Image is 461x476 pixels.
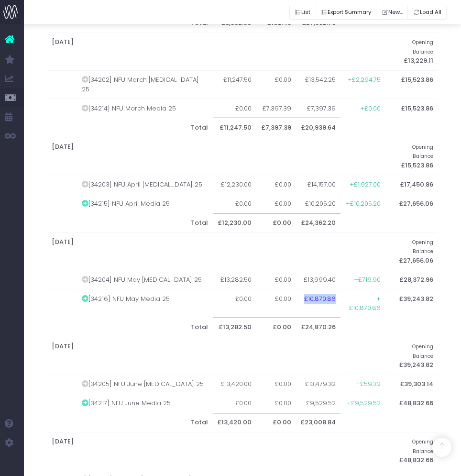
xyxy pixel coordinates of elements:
[77,118,213,137] th: Total
[412,37,433,55] small: Opening Balance
[296,394,340,413] td: £9,529.52
[316,5,377,20] button: Export Summary
[256,289,296,318] td: £0.00
[385,270,438,289] th: £28,372.96
[256,194,296,213] td: £0.00
[296,413,340,432] th: £23,008.84
[296,289,340,318] td: £10,870.86
[385,375,438,394] th: £39,303.14
[385,232,438,270] th: £27,656.06
[354,275,381,285] span: +£716.90
[296,70,340,99] td: £13,542.25
[385,99,438,118] th: £15,523.86
[385,70,438,99] th: £15,523.86
[213,318,256,337] th: £13,282.50
[407,5,447,20] button: Load All
[385,337,438,375] th: £39,243.82
[345,294,381,313] span: +£10,870.86
[289,5,316,20] button: List
[385,394,438,413] th: £48,832.66
[213,289,256,318] td: £0.00
[77,270,213,289] td: [34204] NFU May [MEDICAL_DATA] 25
[412,142,433,160] small: Opening Balance
[256,70,296,99] td: £0.00
[213,99,256,118] td: £0.00
[296,213,340,232] th: £24,362.20
[385,175,438,194] th: £17,450.86
[213,194,256,213] td: £0.00
[256,270,296,289] td: £0.00
[347,399,381,408] span: +£9,529.52
[412,237,433,255] small: Opening Balance
[412,437,433,455] small: Opening Balance
[77,213,213,232] th: Total
[256,99,296,118] td: £7,397.39
[47,137,385,175] th: [DATE]
[213,118,256,137] th: £11,247.50
[296,375,340,394] td: £13,479.32
[47,33,385,70] th: [DATE]
[213,375,256,394] td: £13,420.00
[348,75,381,85] span: +£2,294.75
[213,270,256,289] td: £13,282.50
[296,270,340,289] td: £13,999.40
[350,180,381,189] span: +£1,927.00
[77,70,213,99] td: [34202] NFU March [MEDICAL_DATA] 25
[77,194,213,213] td: [34215] NFU April Media 25
[77,375,213,394] td: [34205] NFU June [MEDICAL_DATA] 25
[213,175,256,194] td: £12,230.00
[385,289,438,318] th: £39,243.82
[213,394,256,413] td: £0.00
[256,413,296,432] th: £0.00
[77,289,213,318] td: [34216] NFU May Media 25
[376,5,408,20] button: New...
[385,33,438,70] th: £13,229.11
[213,213,256,232] th: £12,230.00
[77,394,213,413] td: [34217] NFU June Media 25
[356,379,381,389] span: +£59.32
[256,213,296,232] th: £0.00
[256,394,296,413] td: £0.00
[47,232,385,270] th: [DATE]
[256,375,296,394] td: £0.00
[385,137,438,175] th: £15,523.86
[360,104,381,113] span: +£0.00
[296,118,340,137] th: £20,939.64
[213,413,256,432] th: £13,420.00
[77,413,213,432] th: Total
[47,337,385,375] th: [DATE]
[296,99,340,118] td: £7,397.39
[385,432,438,470] th: £48,832.66
[256,318,296,337] th: £0.00
[213,70,256,99] td: £11,247.50
[296,194,340,213] td: £10,205.20
[256,175,296,194] td: £0.00
[296,175,340,194] td: £14,157.00
[296,318,340,337] th: £24,870.26
[412,342,433,360] small: Opening Balance
[77,318,213,337] th: Total
[77,175,213,194] td: [34203] NFU April [MEDICAL_DATA] 25
[385,194,438,213] th: £27,656.06
[3,457,18,471] img: images/default_profile_image.png
[346,199,381,209] span: +£10,205.20
[77,99,213,118] td: [34214] NFU March Media 25
[256,118,296,137] th: £7,397.39
[47,432,385,470] th: [DATE]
